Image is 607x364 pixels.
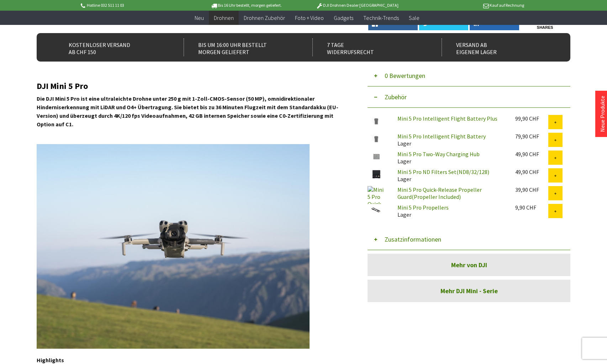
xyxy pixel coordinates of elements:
div: Versand ab eigenem Lager [442,38,555,56]
a: Technik-Trends [358,11,404,25]
p: Hotline 032 511 11 03 [79,1,190,10]
div: 49,90 CHF [515,151,548,158]
p: Bis 16 Uhr bestellt, morgen geliefert. [190,1,301,10]
a: Neue Produkte [599,96,606,132]
span: Drohnen [214,14,234,21]
a: Sale [404,11,424,25]
div: Bis um 16:00 Uhr bestellt Morgen geliefert [184,38,297,56]
p: Kauf auf Rechnung [413,1,524,10]
img: Mini 5 Pro Propellers [368,204,385,216]
button: Zubehör [368,86,570,108]
a: Mini 5 Pro Intelligent Flight Battery [397,133,486,140]
a: Drohnen Zubehör [239,11,290,25]
a: Mini 5 Pro Quick-Release Propeller Guard(Propeller Included) [397,186,482,200]
div: Lager [392,133,510,147]
a: Mini 5 Pro Intelligent Flight Battery Plus [397,115,497,122]
div: Lager [392,204,510,218]
span: Gadgets [334,14,353,21]
p: DJI Drohnen Dealer [GEOGRAPHIC_DATA] [302,1,413,10]
strong: Highlights [37,357,64,364]
div: 7 Tage Widerrufsrecht [312,38,426,56]
span: Neu [195,14,204,21]
img: Mini 5 Pro Intelligent Flight Battery Plus [368,115,385,127]
div: 49,90 CHF [515,168,548,175]
img: Mini 5 Pro ND Filters Set(ND8/32/128) [368,168,385,180]
a: Mehr DJI Mini - Serie [368,280,570,302]
div: 99,90 CHF [515,115,548,122]
img: Mini 5 Pro Quick-Release Propeller Guard(Propeller Included) [368,186,385,204]
div: 9,90 CHF [515,204,548,211]
div: Lager [392,151,510,165]
div: Lager [392,168,510,183]
span: Foto + Video [295,14,324,21]
a: Mini 5 Pro Propellers [397,204,449,211]
a: Foto + Video [290,11,329,25]
div: 39,90 CHF [515,186,548,193]
a: Gadgets [329,11,358,25]
a: Mini 5 Pro ND Filters Set(ND8/32/128) [397,168,489,175]
div: Kostenloser Versand ab CHF 150 [54,38,168,56]
a: Drohnen [209,11,239,25]
span: Sale [409,14,419,21]
a: Mini 5 Pro Two-Way Charging Hub [397,151,480,158]
img: Mini 5 Pro Intelligent Flight Battery [368,133,385,144]
button: 0 Bewertungen [368,65,570,86]
button: Zusatzinformationen [368,229,570,250]
span: Technik-Trends [363,14,399,21]
a: shares [521,25,570,30]
h2: DJI Mini 5 Pro [37,81,346,91]
span: Drohnen Zubehör [244,14,285,21]
strong: Die DJI Mini 5 Pro ist eine ultraleichte Drohne unter 250 g mit 1-Zoll-CMOS-Sensor (50 MP), omnid... [37,95,338,128]
a: Mehr von DJI [368,254,570,276]
div: 79,90 CHF [515,133,548,140]
img: Mini 5 Pro Two-Way Charging Hub [368,151,385,162]
a: Neu [190,11,209,25]
img: In-Flight-4-1 [37,144,310,349]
